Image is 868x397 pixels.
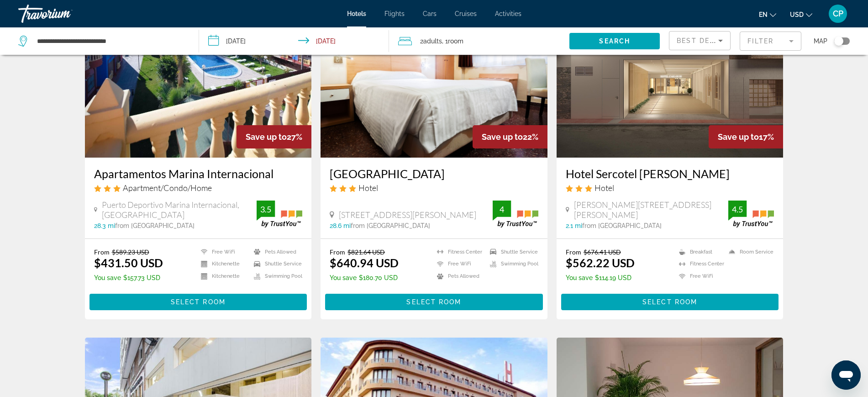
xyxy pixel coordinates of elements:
[569,33,660,49] button: Search
[566,256,635,270] ins: $562.22 USD
[85,11,312,158] img: Hotel image
[171,298,226,306] span: Select Room
[347,10,366,17] a: Hotels
[442,35,463,48] span: , 1
[257,201,302,228] img: trustyou-badge.svg
[339,210,476,220] span: [STREET_ADDRESS][PERSON_NAME]
[249,248,302,256] li: Pets Allowed
[566,274,635,281] p: $114.19 USD
[89,296,307,306] a: Select Room
[566,248,581,256] span: From
[389,27,570,55] button: Travelers: 2 adults, 0 children
[482,132,523,142] span: Save up to
[432,272,485,280] li: Pets Allowed
[423,10,437,17] a: Cars
[584,248,621,256] del: $676.41 USD
[257,204,275,215] div: 3.5
[557,11,784,158] img: Hotel image
[790,11,804,18] span: USD
[102,200,257,220] span: Puerto Deportivo Marina Internacional, [GEOGRAPHIC_DATA]
[485,248,538,256] li: Shuttle Service
[561,296,779,306] a: Select Room
[566,222,582,229] span: 2.1 mi
[330,167,538,180] a: [GEOGRAPHIC_DATA]
[94,248,110,256] span: From
[493,201,538,228] img: trustyou-badge.svg
[94,183,303,193] div: 3 star Apartment
[237,125,311,148] div: 27%
[94,167,303,180] a: Apartamentos Marina Internacional
[196,272,249,280] li: Kitchenette
[448,37,463,45] span: Room
[330,183,538,193] div: 3 star Hotel
[420,35,442,48] span: 2
[89,294,307,310] button: Select Room
[566,183,774,193] div: 3 star Hotel
[790,8,812,21] button: Change currency
[728,204,747,215] div: 4.5
[406,298,461,306] span: Select Room
[674,272,724,280] li: Free WiFi
[677,37,724,44] span: Best Deals
[814,35,827,48] span: Map
[582,222,662,229] span: from [GEOGRAPHIC_DATA]
[599,37,630,45] span: Search
[321,11,547,158] img: Hotel image
[674,260,724,268] li: Fitness Center
[432,248,485,256] li: Fitness Center
[826,4,850,23] button: User Menu
[330,274,399,281] p: $180.70 USD
[199,27,389,55] button: Check-in date: Sep 14, 2025 Check-out date: Sep 20, 2025
[384,10,405,17] a: Flights
[759,11,768,18] span: en
[351,222,430,229] span: from [GEOGRAPHIC_DATA]
[495,10,521,17] a: Activities
[112,248,149,256] del: $589.23 USD
[330,248,345,256] span: From
[423,37,442,45] span: Adults
[677,35,723,46] mat-select: Sort by
[455,10,477,17] a: Cruises
[330,256,399,270] ins: $640.94 USD
[358,183,378,193] span: Hotel
[594,183,614,193] span: Hotel
[249,260,302,268] li: Shuttle Service
[493,204,511,215] div: 4
[831,360,861,390] iframe: Botón para iniciar la ventana de mensajería
[325,294,543,310] button: Select Room
[728,201,774,228] img: trustyou-badge.svg
[123,183,212,193] span: Apartment/Condo/Home
[18,2,110,26] a: Travorium
[485,260,538,268] li: Swimming Pool
[709,125,783,148] div: 17%
[432,260,485,268] li: Free WiFi
[115,222,195,229] span: from [GEOGRAPHIC_DATA]
[740,31,801,51] button: Filter
[330,274,357,281] span: You save
[473,125,547,148] div: 22%
[674,248,724,256] li: Breakfast
[718,132,759,142] span: Save up to
[574,200,729,220] span: [PERSON_NAME][STREET_ADDRESS][PERSON_NAME]
[759,8,776,21] button: Change language
[94,274,121,281] span: You save
[642,298,697,306] span: Select Room
[561,294,779,310] button: Select Room
[94,274,163,281] p: $157.73 USD
[566,167,774,180] h3: Hotel Sercotel [PERSON_NAME]
[827,37,850,45] button: Toggle map
[246,132,287,142] span: Save up to
[724,248,774,256] li: Room Service
[196,260,249,268] li: Kitchenette
[833,9,843,18] span: CP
